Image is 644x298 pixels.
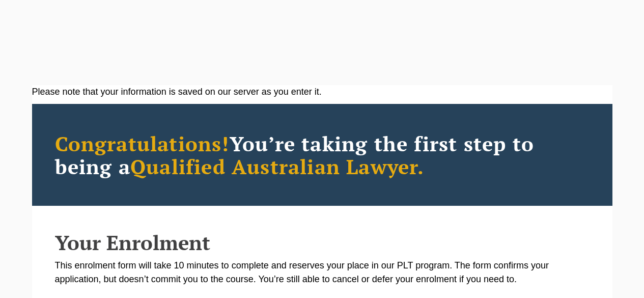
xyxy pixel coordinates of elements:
h2: Your Enrolment [55,231,590,254]
span: Congratulations! [55,130,230,157]
h2: You’re taking the first step to being a [55,132,590,178]
span: Qualified Australian Lawyer. [130,153,425,180]
div: Please note that your information is saved on our server as you enter it. [32,85,612,99]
